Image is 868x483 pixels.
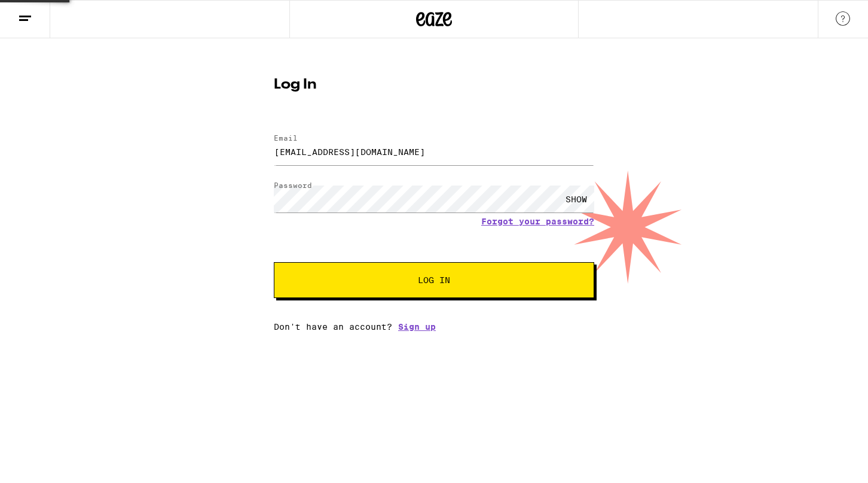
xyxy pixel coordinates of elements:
a: Forgot your password? [481,217,594,226]
label: Password [274,181,312,189]
input: Email [274,138,594,165]
span: Hi. Need any help? [7,8,86,18]
label: Email [274,134,298,142]
a: Sign up [398,322,436,332]
h1: Log In [274,78,594,92]
div: Don't have an account? [274,322,594,332]
span: Log In [418,276,450,284]
div: SHOW [558,186,594,212]
button: Log In [274,262,594,298]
